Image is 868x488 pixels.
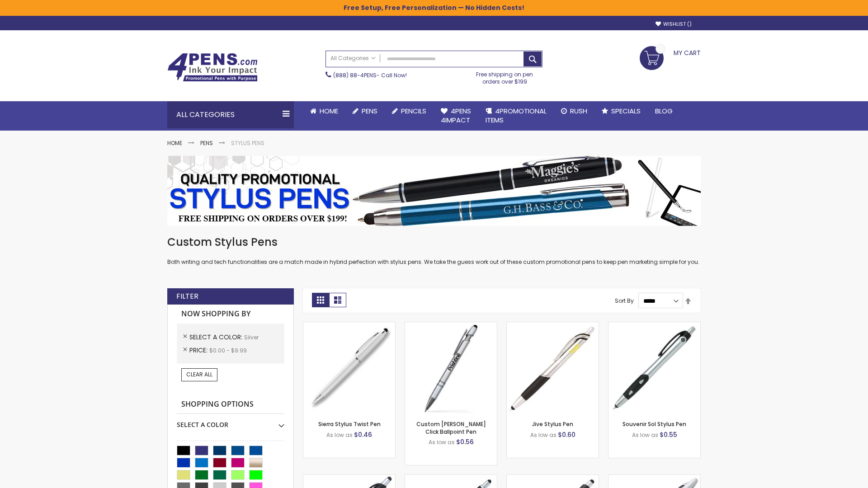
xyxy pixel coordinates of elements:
[507,322,599,414] img: Jive Stylus Pen-Silver
[615,297,634,305] label: Sort By
[405,474,497,482] a: Epiphany Stylus Pens-Silver
[611,106,641,116] span: Specials
[570,106,587,116] span: Rush
[177,414,284,429] div: Select A Color
[385,101,434,121] a: Pencils
[303,474,395,482] a: React Stylus Grip Pen-Silver
[532,420,573,428] a: Jive Stylus Pen
[320,106,338,116] span: Home
[303,101,345,121] a: Home
[177,395,284,414] strong: Shopping Options
[244,333,259,341] span: Silver
[478,101,554,131] a: 4PROMOTIONALITEMS
[303,322,395,329] a: Stypen-35-Silver
[189,333,244,342] span: Select A Color
[623,420,686,428] a: Souvenir Sol Stylus Pen
[467,67,543,85] div: Free shipping on pen orders over $199
[441,106,471,125] span: 4Pens 4impact
[434,101,478,131] a: 4Pens4impact
[333,71,407,79] span: - Call Now!
[609,322,700,414] img: Souvenir Sol Stylus Pen-Silver
[362,106,377,116] span: Pens
[609,474,700,482] a: Twist Highlighter-Pen Stylus Combo-Silver
[486,106,547,125] span: 4PROMOTIONAL ITEMS
[660,430,677,439] span: $0.55
[312,293,329,307] strong: Grid
[167,235,701,266] div: Both writing and tech functionalities are a match made in hybrid perfection with stylus pens. We ...
[167,139,182,147] a: Home
[176,291,198,301] strong: Filter
[655,106,673,116] span: Blog
[326,431,353,439] span: As low as
[345,101,385,121] a: Pens
[181,368,217,381] a: Clear All
[530,431,557,439] span: As low as
[326,51,380,66] a: All Categories
[594,101,648,121] a: Specials
[429,438,455,446] span: As low as
[354,430,372,439] span: $0.46
[231,139,264,147] strong: Stylus Pens
[416,420,486,435] a: Custom [PERSON_NAME] Click Ballpoint Pen
[303,322,395,414] img: Stypen-35-Silver
[167,235,701,249] h1: Custom Stylus Pens
[186,371,212,378] span: Clear All
[456,437,474,446] span: $0.56
[405,322,497,414] img: Custom Alex II Click Ballpoint Pen-Silver
[648,101,680,121] a: Blog
[632,431,658,439] span: As low as
[401,106,426,116] span: Pencils
[507,474,599,482] a: Souvenir® Emblem Stylus Pen-Silver
[177,305,284,324] strong: Now Shopping by
[167,156,701,226] img: Stylus Pens
[333,71,377,79] a: (888) 88-4PENS
[558,430,576,439] span: $0.60
[405,322,497,329] a: Custom Alex II Click Ballpoint Pen-Silver
[318,420,381,428] a: Sierra Stylus Twist Pen
[609,322,700,329] a: Souvenir Sol Stylus Pen-Silver
[507,322,599,329] a: Jive Stylus Pen-Silver
[189,346,209,355] span: Price
[167,53,258,82] img: 4Pens Custom Pens and Promotional Products
[200,139,213,147] a: Pens
[209,347,247,354] span: $0.00 - $9.99
[330,55,376,62] span: All Categories
[554,101,594,121] a: Rush
[167,101,294,128] div: All Categories
[656,21,692,28] a: Wishlist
